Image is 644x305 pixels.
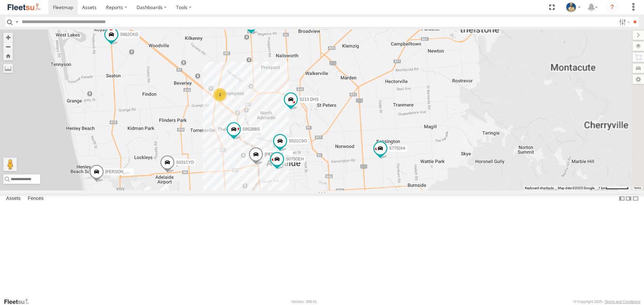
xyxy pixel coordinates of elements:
a: Visit our Website [4,298,35,305]
span: S031CYD [176,160,194,165]
label: Map Settings [633,75,644,84]
span: Map data ©2025 Google [558,186,594,190]
span: S213 DHS [300,97,319,102]
div: 2 [213,88,227,101]
button: Zoom Home [3,51,13,60]
span: S521CSO [289,139,307,144]
span: S662CKG [120,32,138,37]
label: Dock Summary Table to the Right [625,194,632,204]
label: Assets [3,194,24,204]
span: S075DEH [286,157,304,161]
button: Zoom out [3,42,13,51]
button: Map scale: 1 km per 64 pixels [596,186,631,190]
span: 1 km [598,186,606,190]
button: Keyboard shortcuts [525,186,554,190]
span: S952BBS [243,127,260,132]
i: ? [607,2,618,13]
label: Fences [24,194,47,204]
span: [PERSON_NAME] [265,152,298,157]
a: Terms (opens in new tab) [634,186,641,189]
a: Terms and Conditions [605,300,640,304]
div: © Copyright 2025 - [574,300,640,304]
label: Search Filter Options [616,17,631,27]
span: S775DHI [389,146,406,151]
button: Drag Pegman onto the map to open Street View [3,158,17,171]
div: Version: 309.01 [291,300,317,304]
label: Search Query [14,17,19,27]
span: [PERSON_NAME] [105,169,139,174]
div: Matt Draper [563,2,583,12]
label: Dock Summary Table to the Left [619,194,625,204]
label: Hide Summary Table [632,194,639,204]
label: Measure [3,64,13,73]
img: fleetsu-logo-horizontal.svg [7,3,42,12]
button: Zoom in [3,33,13,42]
